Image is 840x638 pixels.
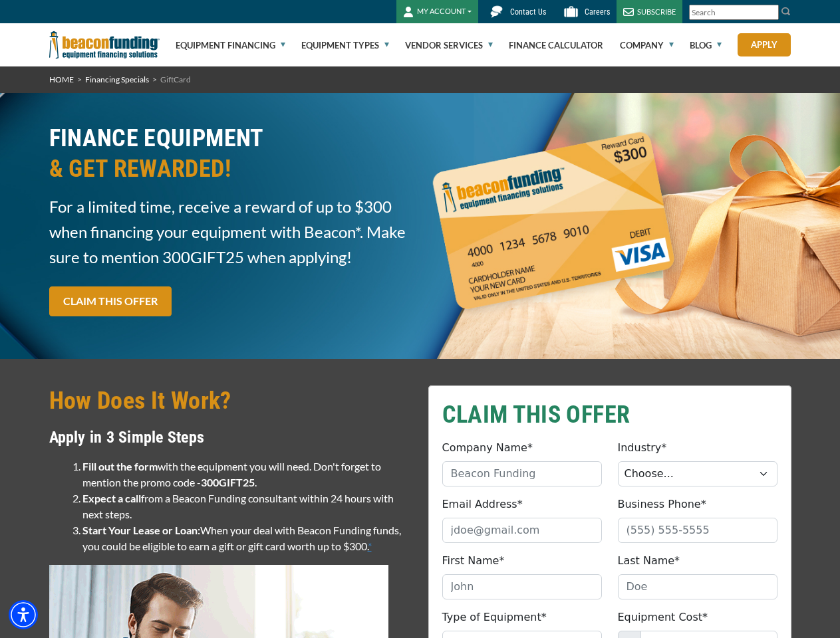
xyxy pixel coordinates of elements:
[738,33,791,56] a: Apply
[49,194,412,270] span: For a limited time, receive a reward of up to $300 when financing your equipment with Beacon*. Ma...
[442,574,602,599] input: John
[765,7,775,18] a: Clear search text
[618,609,708,625] label: Equipment Cost*
[405,24,493,66] a: Vendor Services
[509,24,603,66] a: Finance Calculator
[690,24,722,66] a: Blog
[781,6,791,17] img: Search
[82,492,141,504] strong: Expect a call
[82,459,412,490] li: with the equipment you will need. Don't forget to mention the promo code - .
[49,74,74,84] a: HOME
[85,74,149,84] a: Financing Specials
[442,553,505,569] label: First Name*
[585,7,610,17] span: Careers
[618,496,706,512] label: Business Phone*
[442,496,523,512] label: Email Address*
[82,522,412,554] li: When your deal with Beacon Funding funds, you could be eligible to earn a gift or gift card worth...
[618,440,667,456] label: Industry*
[442,609,547,625] label: Type of Equipment*
[9,600,38,629] div: Accessibility Menu
[160,74,191,84] span: GiftCard
[176,24,285,66] a: Equipment Financing
[442,461,602,486] input: Beacon Funding
[49,385,412,416] h2: How Does It Work?
[618,553,680,569] label: Last Name*
[49,286,172,316] a: CLAIM THIS OFFER
[82,460,158,473] strong: Fill out the form
[82,524,200,536] strong: Start Your Lease or Loan:
[49,426,412,449] h4: Apply in 3 Simple Steps
[442,440,533,456] label: Company Name*
[618,518,777,543] input: (555) 555-5555
[510,7,546,17] span: Contact Us
[49,23,160,66] img: Beacon Funding Corporation logo
[442,518,602,543] input: jdoe@gmail.com
[49,123,412,184] h2: FINANCE EQUIPMENT
[620,24,674,66] a: Company
[442,399,777,430] h2: CLAIM THIS OFFER
[49,154,412,184] span: & GET REWARDED!
[82,490,412,522] li: from a Beacon Funding consultant within 24 hours with next steps.
[618,574,777,599] input: Doe
[301,24,389,66] a: Equipment Types
[689,5,779,20] input: Search
[201,476,255,488] strong: 300GIFT25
